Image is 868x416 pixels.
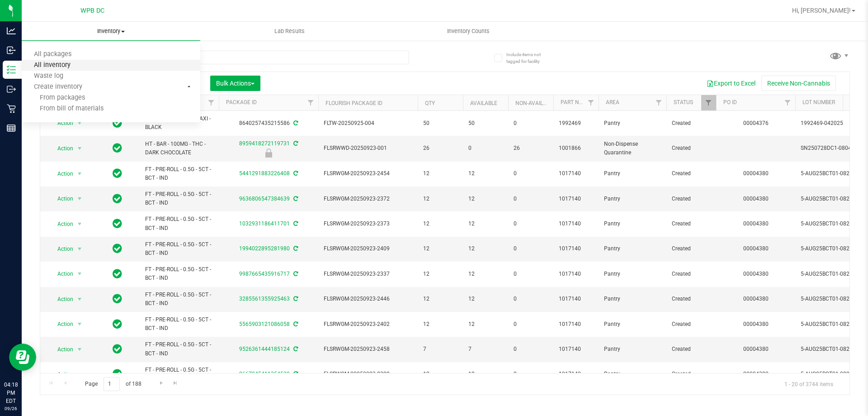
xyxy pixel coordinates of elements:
[226,99,257,105] a: Package ID
[324,144,412,153] span: FLSRWWD-20250923-001
[423,220,458,228] span: 12
[423,370,458,378] span: 12
[292,271,298,277] span: Sync from Compliance System
[801,370,858,378] span: 5-AUG25BCT01-0825
[672,195,711,203] span: Created
[239,245,290,252] a: 1994022895281980
[672,169,711,178] span: Created
[559,220,593,228] span: 1017140
[604,320,661,329] span: Pantry
[801,345,858,354] span: 5-AUG25BCT01-0825
[801,244,858,253] span: 5-AUG25BCT01-0825
[604,140,661,157] span: Non-Dispense Quarantine
[113,292,122,305] span: In Sync
[239,220,290,227] a: 1032931186411701
[292,321,298,327] span: Sync from Compliance System
[801,270,858,278] span: 5-AUG25BCT01-0825
[561,99,597,105] a: Part Number
[49,343,74,356] span: Action
[113,318,122,330] span: In Sync
[468,144,503,153] span: 0
[468,169,503,178] span: 12
[423,270,458,278] span: 12
[22,22,200,41] a: Inventory All packages All inventory Waste log Create inventory From packages From bill of materials
[22,83,94,91] span: Create inventory
[4,405,18,412] p: 09/26
[80,7,104,14] span: WPB DC
[324,169,412,178] span: FLSRWGM-20250923-2454
[169,377,182,389] a: Go to the last page
[74,117,85,129] span: select
[801,144,858,153] span: SN250728DC1-0804
[672,295,711,303] span: Created
[217,148,320,158] div: Quarantine
[606,99,619,105] a: Area
[113,117,122,129] span: In Sync
[22,72,75,80] span: Waste log
[604,270,661,278] span: Pantry
[468,320,503,329] span: 12
[559,295,593,303] span: 1017140
[145,115,213,132] span: SW - LIGHTER - BIC - MAXI - BLACK
[145,291,213,308] span: FT - PRE-ROLL - 0.5G - 5CT - BCT - IND
[145,240,213,258] span: FT - PRE-ROLL - 0.5G - 5CT - BCT - IND
[604,345,661,354] span: Pantry
[113,343,122,355] span: In Sync
[423,244,458,253] span: 12
[292,140,298,147] span: Sync from Compliance System
[324,295,412,303] span: FLSRWGM-20250923-2446
[604,295,661,303] span: Pantry
[74,368,85,381] span: select
[74,243,85,255] span: select
[324,345,412,354] span: FLSRWGM-20250923-2458
[49,268,74,280] span: Action
[113,217,122,230] span: In Sync
[468,345,503,354] span: 7
[239,170,290,177] a: 5441291883226408
[801,320,858,329] span: 5-AUG25BCT01-0825
[701,95,716,110] a: Filter
[145,165,213,182] span: FT - PRE-ROLL - 0.5G - 5CT - BCT - IND
[514,119,548,128] span: 0
[423,345,458,354] span: 7
[743,346,769,352] a: 00004380
[514,144,548,153] span: 26
[777,377,840,391] span: 1 - 20 of 3744 items
[468,295,503,303] span: 12
[743,271,769,277] a: 00004380
[423,169,458,178] span: 12
[423,195,458,203] span: 12
[743,120,769,126] a: 00004376
[801,195,858,203] span: 5-AUG25BCT01-0825
[743,170,769,177] a: 00004380
[324,270,412,278] span: FLSRWGM-20250923-2337
[7,85,16,94] inline-svg: Outbound
[74,192,85,205] span: select
[113,142,122,154] span: In Sync
[239,140,290,147] a: 8959418272119731
[325,100,382,106] a: Flourish Package ID
[204,95,219,110] a: Filter
[604,220,661,228] span: Pantry
[145,366,213,383] span: FT - PRE-ROLL - 0.5G - 5CT - BCT - IND
[514,244,548,253] span: 0
[74,218,85,230] span: select
[324,320,412,329] span: FLSRWGM-20250923-2402
[743,371,769,377] a: 00004380
[292,346,298,352] span: Sync from Compliance System
[113,368,122,380] span: In Sync
[324,195,412,203] span: FLSRWGM-20250923-2372
[559,119,593,128] span: 1992469
[113,268,122,280] span: In Sync
[792,7,851,14] span: Hi, [PERSON_NAME]!
[74,343,85,356] span: select
[801,295,858,303] span: 5-AUG25BCT01-0825
[672,270,711,278] span: Created
[379,22,557,41] a: Inventory Counts
[672,320,711,329] span: Created
[22,27,200,35] span: Inventory
[292,371,298,377] span: Sync from Compliance System
[801,220,858,228] span: 5-AUG25BCT01-0825
[559,345,593,354] span: 1017140
[780,95,795,110] a: Filter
